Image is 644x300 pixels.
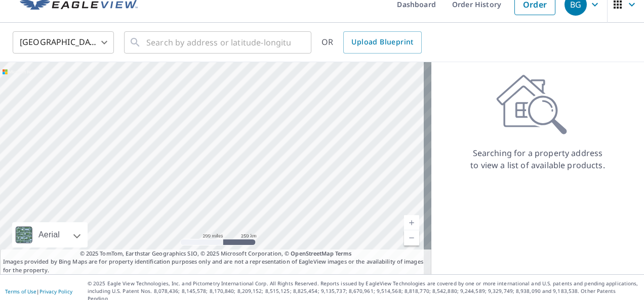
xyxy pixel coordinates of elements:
a: Upload Blueprint [343,31,421,54]
a: Terms [335,249,352,257]
a: Privacy Policy [39,288,72,295]
a: Current Level 5, Zoom Out [404,230,419,245]
p: | [5,288,72,294]
span: Upload Blueprint [351,36,413,48]
input: Search by address or latitude-longitude [146,28,291,57]
span: © 2025 TomTom, Earthstar Geographics SIO, © 2025 Microsoft Corporation, © [80,249,352,258]
div: Aerial [35,222,63,247]
a: Terms of Use [5,288,36,295]
div: OR [321,31,422,54]
a: Current Level 5, Zoom In [404,215,419,230]
p: Searching for a property address to view a list of available products. [470,147,606,171]
div: [GEOGRAPHIC_DATA] [13,28,114,57]
div: Aerial [12,222,88,247]
a: OpenStreetMap [291,249,333,257]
